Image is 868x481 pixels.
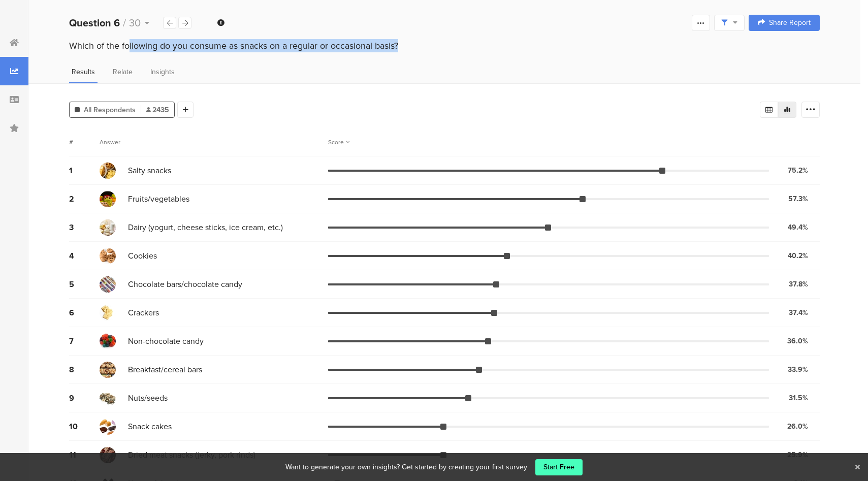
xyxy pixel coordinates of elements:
[100,333,116,349] img: d3718dnoaommpf.cloudfront.net%2Fitem%2F9b201e361cd7df38fc35.jpe
[100,447,116,463] img: d3718dnoaommpf.cloudfront.net%2Fitem%2Ff6c5dd88cfab5a4b47ab.jpe
[402,462,527,472] div: Get started by creating your first survey
[100,248,116,264] img: d3718dnoaommpf.cloudfront.net%2Fitem%2F65a0c2735c18c3917e10.jpe
[113,67,133,77] span: Relate
[69,421,100,432] div: 10
[128,364,202,375] span: Breakfast/cereal bars
[128,392,168,404] span: Nuts/seeds
[128,193,189,205] span: Fruits/vegetables
[84,105,136,115] span: All Respondents
[69,221,100,233] div: 3
[128,221,283,233] span: Dairy (yogurt, cheese sticks, ice cream, etc.)
[100,191,116,207] img: d3718dnoaommpf.cloudfront.net%2Fitem%2Fd7733e7022cb61244c7a.jpe
[787,421,808,432] div: 26.0%
[789,279,808,290] div: 37.8%
[72,67,95,77] span: Results
[788,165,808,176] div: 75.2%
[787,450,808,460] div: 25.9%
[788,222,808,233] div: 49.4%
[788,364,808,375] div: 33.9%
[69,278,100,290] div: 5
[146,105,169,115] span: 2435
[100,163,116,179] img: d3718dnoaommpf.cloudfront.net%2Fitem%2Fbae4bf2b9357f1377788.jpe
[123,15,126,30] span: /
[128,307,159,318] span: Crackers
[69,193,100,205] div: 2
[535,459,583,475] a: Start Free
[100,219,116,236] img: d3718dnoaommpf.cloudfront.net%2Fitem%2Ff5507e0d99801d22beff.jpe
[69,138,100,147] div: #
[285,462,400,472] div: Want to generate your own insights?
[69,165,100,176] div: 1
[100,138,120,147] div: Answer
[789,393,808,403] div: 31.5%
[100,390,116,406] img: d3718dnoaommpf.cloudfront.net%2Fitem%2F62dced21c5d4c1118d75.jpe
[788,250,808,261] div: 40.2%
[100,419,116,435] img: d3718dnoaommpf.cloudfront.net%2Fitem%2Fccca465591d2588483bb.jpe
[69,307,100,318] div: 6
[100,276,116,293] img: d3718dnoaommpf.cloudfront.net%2Fitem%2Fc929892f811b09d790b8.jpe
[128,335,204,347] span: Non-chocolate candy
[787,336,808,346] div: 36.0%
[128,449,255,461] span: Dried meat snacks (jerky, pork rinds)
[69,250,100,262] div: 4
[69,449,100,461] div: 11
[69,39,820,52] div: Which of the following do you consume as snacks on a regular or occasional basis?
[69,364,100,375] div: 8
[328,138,349,147] div: Score
[129,15,141,30] span: 30
[69,335,100,347] div: 7
[128,278,242,290] span: Chocolate bars/chocolate candy
[769,19,811,26] span: Share Report
[789,307,808,318] div: 37.4%
[69,392,100,404] div: 9
[788,194,808,204] div: 57.3%
[150,67,175,77] span: Insights
[128,250,157,262] span: Cookies
[100,362,116,378] img: d3718dnoaommpf.cloudfront.net%2Fitem%2F7fcb182faf3b905f8fee.jpe
[128,421,172,432] span: Snack cakes
[100,305,116,321] img: d3718dnoaommpf.cloudfront.net%2Fitem%2Fd6d22b179a4c2243d6df.jpe
[69,15,120,30] b: Question 6
[128,165,171,176] span: Salty snacks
